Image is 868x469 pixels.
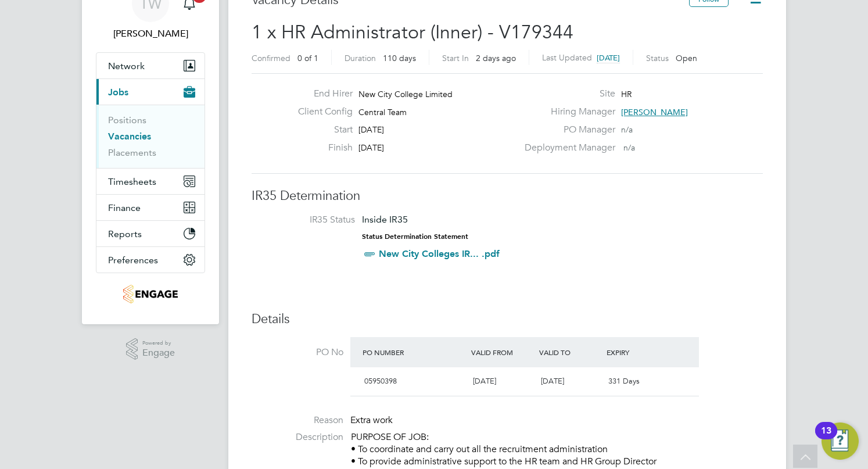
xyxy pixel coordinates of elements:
[518,88,615,100] label: Site
[289,124,353,136] label: Start
[476,53,516,63] span: 2 days ago
[597,53,620,63] span: [DATE]
[362,214,408,225] span: Inside IR35
[289,142,353,154] label: Finish
[518,124,615,136] label: PO Manager
[608,376,640,386] span: 331 Days
[350,414,393,426] span: Extra work
[142,338,175,348] span: Powered by
[289,106,353,118] label: Client Config
[623,142,635,153] span: n/a
[126,338,175,360] a: Powered byEngage
[96,105,205,168] div: Jobs
[252,53,290,63] label: Confirmed
[142,348,175,358] span: Engage
[621,89,632,99] span: HR
[358,107,407,117] span: Central Team
[252,188,763,205] h3: IR35 Determination
[473,376,496,386] span: [DATE]
[604,342,672,363] div: Expiry
[108,202,141,213] span: Finance
[108,147,156,158] a: Placements
[108,228,142,239] span: Reports
[96,285,205,303] a: Go to home page
[364,376,397,386] span: 05950398
[468,342,536,363] div: Valid From
[541,376,564,386] span: [DATE]
[379,248,500,259] a: New City Colleges IR... .pdf
[646,53,669,63] label: Status
[96,169,205,194] button: Timesheets
[518,106,615,118] label: Hiring Manager
[252,21,573,44] span: 1 x HR Administrator (Inner) - V179344
[383,53,416,63] span: 110 days
[297,53,318,63] span: 0 of 1
[108,255,158,266] span: Preferences
[252,431,343,443] label: Description
[518,142,615,154] label: Deployment Manager
[536,342,604,363] div: Valid To
[360,342,468,363] div: PO Number
[358,89,453,99] span: New City College Limited
[108,87,128,98] span: Jobs
[96,221,205,246] button: Reports
[96,27,205,41] span: Tamsin Wisken
[821,431,831,446] div: 13
[289,88,353,100] label: End Hirer
[822,423,859,460] button: Open Resource Center, 13 new notifications
[96,247,205,273] button: Preferences
[263,214,355,226] label: IR35 Status
[542,52,592,63] label: Last Updated
[358,124,384,135] span: [DATE]
[96,79,205,105] button: Jobs
[442,53,469,63] label: Start In
[345,53,376,63] label: Duration
[108,114,146,126] a: Positions
[252,311,763,328] h3: Details
[676,53,697,63] span: Open
[362,232,468,241] strong: Status Determination Statement
[252,414,343,427] label: Reason
[108,131,151,142] a: Vacancies
[96,195,205,220] button: Finance
[252,346,343,359] label: PO No
[621,124,633,135] span: n/a
[358,142,384,153] span: [DATE]
[108,60,145,71] span: Network
[108,176,156,187] span: Timesheets
[123,285,177,303] img: jambo-logo-retina.png
[96,53,205,78] button: Network
[621,107,688,117] span: [PERSON_NAME]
